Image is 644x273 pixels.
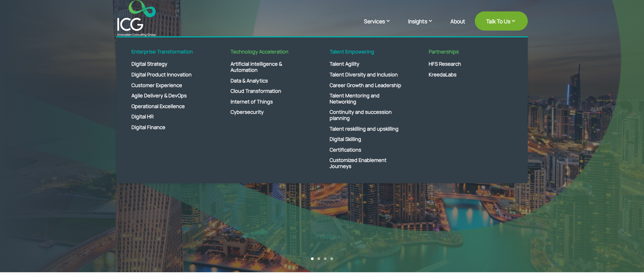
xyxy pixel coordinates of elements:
[421,49,509,59] a: Partnerships
[408,17,441,36] a: Insights
[124,90,211,101] a: Agile Delivery & DevOps
[322,107,410,123] a: Continuity and succession planning
[322,145,410,155] a: Certifications
[322,69,410,80] a: Talent Diversity and Inclusion
[223,97,311,107] a: Internet of Things
[322,155,410,171] a: Customized Enablement Journeys
[322,49,410,59] a: Talent Empowering
[317,257,320,260] a: 2
[450,18,465,36] a: About
[322,90,410,107] a: Talent Mentoring and Networking
[124,69,211,80] a: Digital Product Innovation
[421,69,509,80] a: KreedaLabs
[223,107,311,118] a: Cybersecurity
[124,122,211,133] a: Digital Finance
[322,124,410,134] a: Talent reskilling and upskilling
[124,101,211,112] a: Operational Excellence
[311,257,314,260] a: 1
[421,59,509,69] a: HFS Research
[322,134,410,145] a: Digital Skilling
[223,59,311,75] a: Artificial intelligence & Automation
[606,236,644,273] iframe: Chat Widget
[324,257,327,260] a: 3
[124,111,211,122] a: Digital HR
[124,59,211,69] a: Digital Strategy
[475,11,528,31] a: Talk To Us
[223,76,311,86] a: Data & Analytics
[322,80,410,91] a: Career Growth and Leadership
[223,49,311,59] a: Technology Acceleration
[330,257,333,260] a: 4
[322,59,410,69] a: Talent Agility
[223,86,311,97] a: Cloud Transformation
[364,17,399,36] a: Services
[124,80,211,91] a: Customer Experience
[124,49,211,59] a: Enterprise Transformation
